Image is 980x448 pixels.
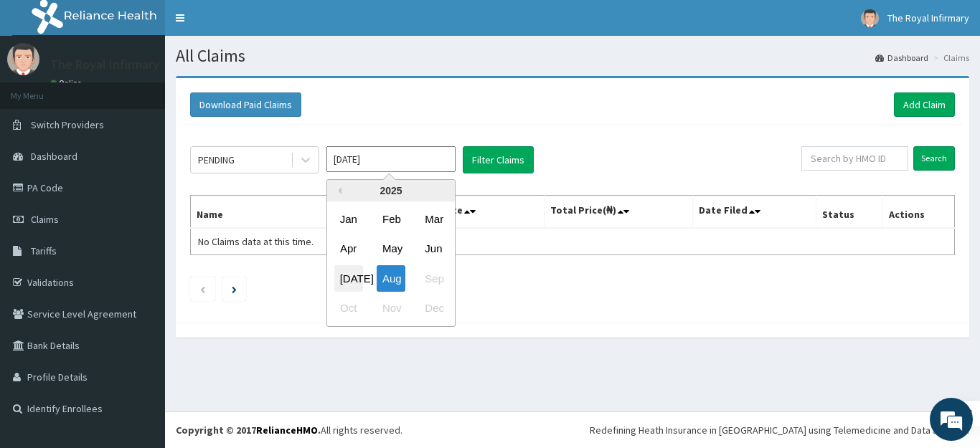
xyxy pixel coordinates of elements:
th: Total Price(₦) [544,196,693,229]
input: Search [913,146,955,171]
div: Choose February 2025 [377,206,405,232]
th: Actions [882,196,954,229]
span: No Claims data at this time. [198,235,314,248]
div: Choose May 2025 [377,236,405,262]
th: Status [816,196,883,229]
div: PENDING [198,153,235,167]
a: Dashboard [875,52,928,64]
button: Previous Year [334,187,341,194]
li: Claims [930,52,969,64]
img: d_794563401_company_1708531726252_794563401 [27,72,58,108]
strong: Copyright © 2017 . [176,424,321,437]
div: Choose August 2025 [377,265,405,292]
footer: All rights reserved. [165,411,980,448]
span: Tariffs [31,244,57,257]
a: Next page [232,282,237,295]
button: Download Paid Claims [190,92,301,117]
button: Filter Claims [463,146,534,173]
input: Select Month and Year [326,146,456,172]
span: We're online! [83,133,198,278]
div: Choose March 2025 [419,206,448,232]
span: Claims [31,213,59,226]
a: Online [50,78,85,88]
div: Chat with us now [75,80,241,99]
th: Date Filed [693,196,816,229]
img: User Image [861,9,879,27]
span: Switch Providers [31,118,104,131]
input: Search by HMO ID [801,146,908,171]
div: 2025 [327,180,455,201]
div: month 2025-08 [327,204,455,323]
div: Minimize live chat window [235,7,270,42]
th: Name [191,196,383,229]
a: Add Claim [894,92,955,117]
textarea: Type your message and hit 'Enter' [7,297,273,347]
h1: All Claims [176,47,969,65]
a: Previous page [199,282,206,295]
img: User Image [7,43,39,75]
span: Dashboard [31,150,77,163]
div: Redefining Heath Insurance in [GEOGRAPHIC_DATA] using Telemedicine and Data Science! [590,423,969,437]
p: The Royal Infirmary [50,58,159,71]
div: Choose April 2025 [334,236,363,262]
div: Choose January 2025 [334,206,363,232]
a: RelianceHMO [256,424,318,437]
div: Choose June 2025 [419,236,448,262]
div: Choose July 2025 [334,265,363,292]
span: The Royal Infirmary [887,11,969,24]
